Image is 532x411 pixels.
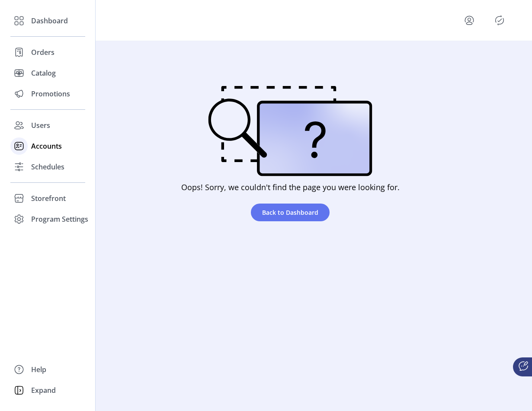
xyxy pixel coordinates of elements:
[181,182,400,193] h5: Oops! Sorry, we couldn't find the page you were looking for.
[31,68,56,78] span: Catalog
[462,13,476,27] button: menu
[31,162,64,172] span: Schedules
[31,214,88,224] span: Program Settings
[251,204,330,221] button: Back to Dashboard
[31,193,66,204] span: Storefront
[31,89,70,99] span: Promotions
[31,47,54,57] span: Orders
[31,385,56,395] span: Expand
[31,141,62,151] span: Accounts
[31,120,50,131] span: Users
[262,208,318,217] span: Back to Dashboard
[31,364,46,375] span: Help
[493,13,506,27] button: Publisher Panel
[31,16,68,26] span: Dashboard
